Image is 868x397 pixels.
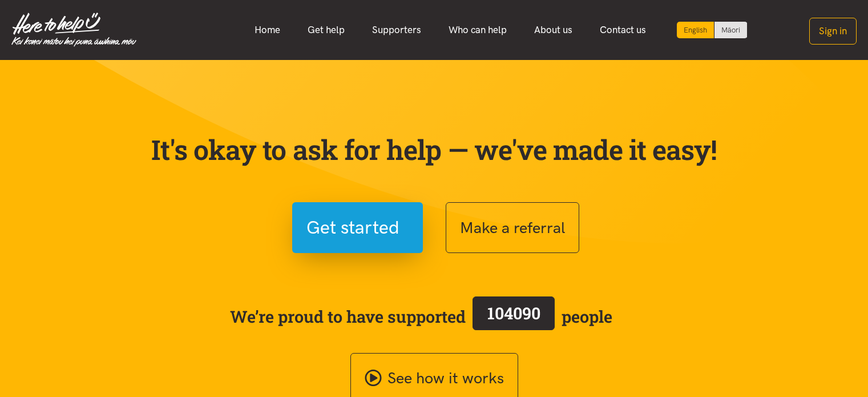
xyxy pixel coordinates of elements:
[11,13,136,47] img: Home
[466,294,562,339] a: 104090
[446,202,579,253] button: Make a referral
[586,18,660,42] a: Contact us
[241,18,294,42] a: Home
[149,133,720,166] p: It's okay to ask for help — we've made it easy!
[358,18,435,42] a: Supporters
[435,18,520,42] a: Who can help
[306,213,399,242] span: Get started
[520,18,586,42] a: About us
[714,22,747,38] a: Switch to Te Reo Māori
[230,294,612,339] span: We’re proud to have supported people
[487,302,540,324] span: 104090
[292,202,423,253] button: Get started
[294,18,358,42] a: Get help
[677,22,748,38] div: Language toggle
[677,22,714,38] div: Current language
[809,18,857,45] button: Sign in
